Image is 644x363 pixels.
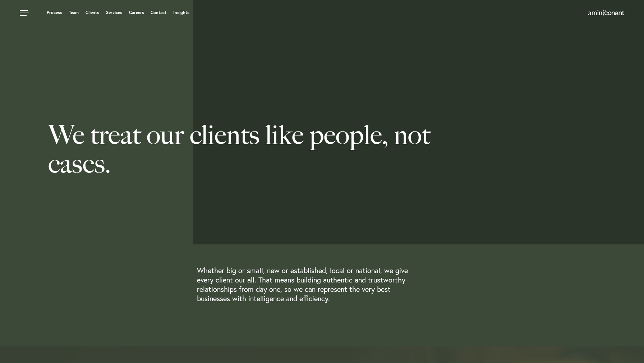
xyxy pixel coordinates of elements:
img: Amini & Conant [588,10,624,16]
a: Home [588,10,624,16]
a: Clients [86,10,99,15]
a: Contact [151,10,166,15]
a: Insights [173,10,189,15]
p: Whether big or small, new or established, local or national, we give every client our all. That m... [197,266,413,303]
a: Process [47,10,62,15]
a: Team [69,10,79,15]
a: Careers [129,10,144,15]
a: Services [106,10,122,15]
